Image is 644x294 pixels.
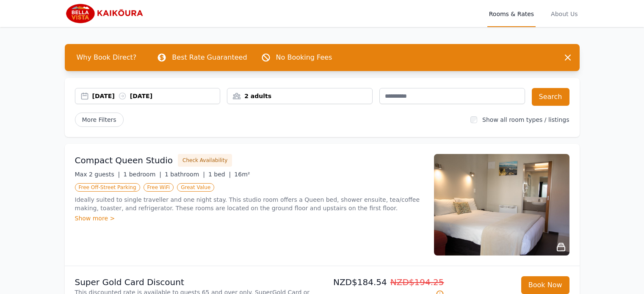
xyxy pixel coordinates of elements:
[70,49,144,66] span: Why Book Direct?
[123,171,161,178] span: 1 bedroom |
[482,116,569,123] label: Show all room types / listings
[75,214,424,223] div: Show more >
[234,171,250,178] span: 16m²
[178,154,232,167] button: Check Availability
[208,171,231,178] span: 1 bed |
[390,277,444,287] span: NZD$194.25
[276,52,332,63] p: No Booking Fees
[75,195,424,212] p: Ideally suited to single traveller and one night stay. This studio room offers a Queen bed, showe...
[521,276,569,294] button: Book Now
[75,183,140,192] span: Free Off-Street Parking
[227,92,372,100] div: 2 adults
[75,276,319,288] p: Super Gold Card Discount
[177,183,214,192] span: Great Value
[65,3,146,24] img: Bella Vista Kaikoura
[165,171,205,178] span: 1 bathroom |
[172,52,247,63] p: Best Rate Guaranteed
[75,154,173,166] h3: Compact Queen Studio
[75,171,120,178] span: Max 2 guests |
[92,92,220,100] div: [DATE] [DATE]
[144,183,174,192] span: Free WiFi
[532,88,569,106] button: Search
[75,113,124,127] span: More Filters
